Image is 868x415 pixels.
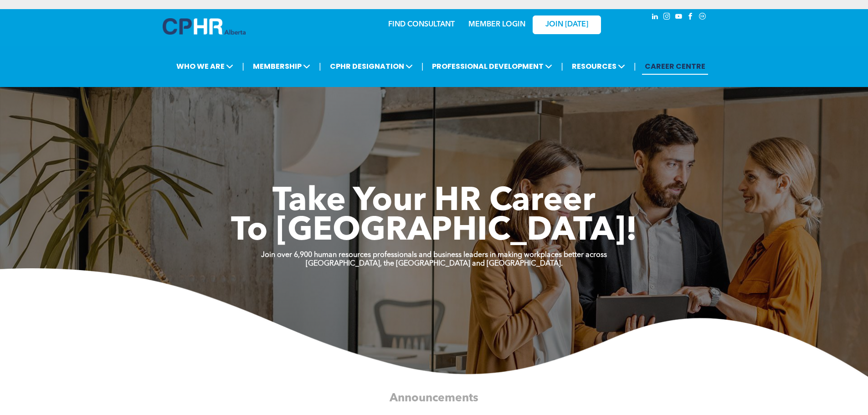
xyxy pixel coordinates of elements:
strong: [GEOGRAPHIC_DATA], the [GEOGRAPHIC_DATA] and [GEOGRAPHIC_DATA]. [306,260,563,267]
a: JOIN [DATE] [533,15,601,34]
li: | [634,57,636,76]
span: JOIN [DATE] [545,20,588,29]
li: | [421,57,424,76]
img: A blue and white logo for cp alberta [163,18,246,35]
a: instagram [662,11,672,24]
span: To [GEOGRAPHIC_DATA]! [231,215,637,248]
li: | [319,57,321,76]
li: | [561,57,563,76]
a: linkedin [650,11,660,24]
span: Announcements [390,392,478,404]
li: | [242,57,244,76]
a: youtube [674,11,684,24]
a: FIND CONSULTANT [388,21,455,28]
span: RESOURCES [569,58,628,75]
a: Social network [698,11,708,24]
a: MEMBER LOGIN [468,21,525,28]
a: CAREER CENTRE [642,58,708,75]
span: MEMBERSHIP [250,58,313,75]
span: CPHR DESIGNATION [327,58,416,75]
span: WHO WE ARE [174,58,236,75]
span: Take Your HR Career [272,185,596,218]
a: facebook [686,11,696,24]
strong: Join over 6,900 human resources professionals and business leaders in making workplaces better ac... [261,251,607,259]
span: PROFESSIONAL DEVELOPMENT [429,58,555,75]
